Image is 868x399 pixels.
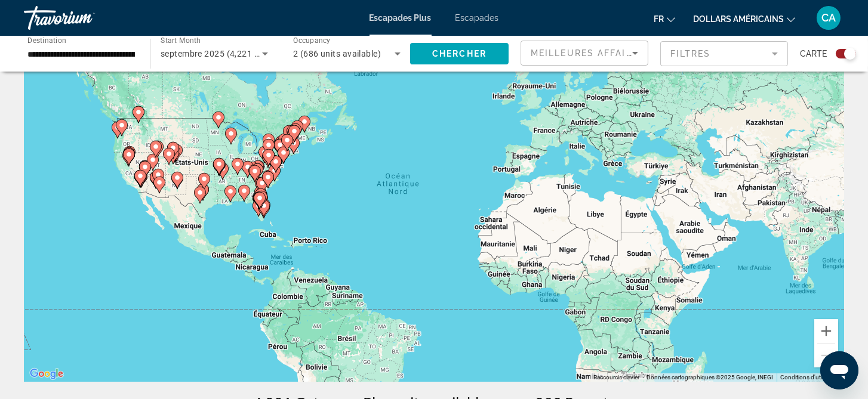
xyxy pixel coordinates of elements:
[161,37,201,45] span: Start Month
[821,11,836,24] font: CA
[24,2,143,33] a: Travorium
[531,46,638,60] mat-select: Sort by
[593,373,639,382] button: Raccourcis clavier
[27,366,66,382] a: Ouvrir cette zone dans Google Maps (dans une nouvelle fenêtre)
[814,344,838,367] button: Zoom arrière
[410,43,509,64] button: Chercher
[161,49,315,58] span: septembre 2025 (4,221 units available)
[780,374,841,381] a: Conditions d'utilisation (s'ouvre dans un nouvel onglet)
[647,374,773,381] span: Données cartographiques ©2025 Google, INEGI
[455,13,499,23] a: Escapades
[693,10,795,27] button: Changer de devise
[654,10,675,27] button: Changer de langue
[27,36,66,45] span: Destination
[432,49,487,58] span: Chercher
[800,45,827,62] span: Carte
[370,13,432,23] a: Escapades Plus
[654,14,664,24] font: fr
[813,5,844,30] button: Menu utilisateur
[660,41,788,67] button: Filter
[814,319,838,343] button: Zoom avant
[820,351,858,389] iframe: Bouton de lancement de la fenêtre de messagerie
[693,14,784,24] font: dollars américains
[27,366,66,382] img: Google
[531,48,645,58] span: Meilleures affaires
[293,49,381,58] span: 2 (686 units available)
[293,37,331,45] span: Occupancy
